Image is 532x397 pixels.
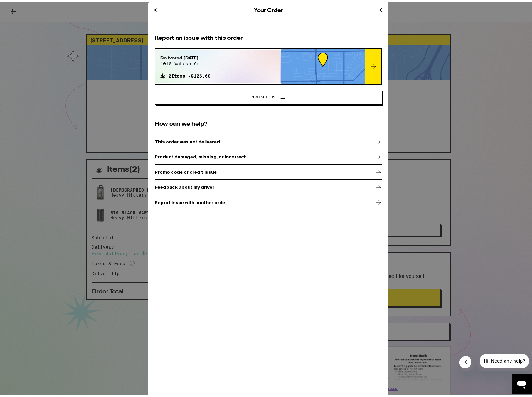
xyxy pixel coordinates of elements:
[155,183,214,188] p: Feedback about my driver
[155,193,382,209] a: Report issue with another order
[251,93,276,97] span: Contact Us
[477,352,532,369] iframe: Message from company
[155,168,217,173] p: Promo code or credit issue
[155,198,227,203] p: Report issue with another order
[160,53,211,59] span: Delivered [DATE]
[155,153,246,158] p: Product damaged, missing, or incorrect
[155,88,382,103] button: Contact Us
[155,118,382,126] h2: How can we help?
[512,372,532,392] iframe: Button to launch messaging window
[155,178,382,193] a: Feedback about my driver
[155,33,382,40] h2: Report an issue with this order
[168,72,211,77] span: 2 Items - $126.60
[155,148,382,163] a: Product damaged, missing, or incorrect
[155,133,382,148] a: This order was not delivered
[155,138,220,143] p: This order was not delivered
[155,163,382,178] a: Promo code or credit issue
[160,59,211,64] span: 1010 wabash ct
[459,354,475,369] iframe: Close message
